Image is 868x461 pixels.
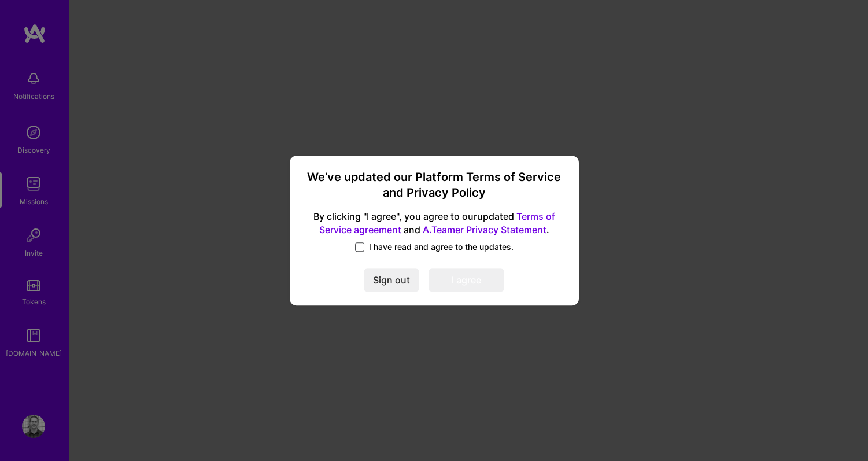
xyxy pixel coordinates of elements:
[429,268,504,292] button: I agree
[319,211,555,236] a: Terms of Service agreement
[304,169,565,201] h3: We’ve updated our Platform Terms of Service and Privacy Policy
[304,211,565,237] span: By clicking "I agree", you agree to our updated and .
[364,268,419,292] button: Sign out
[423,224,546,235] a: A.Teamer Privacy Statement
[369,241,514,253] span: I have read and agree to the updates.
